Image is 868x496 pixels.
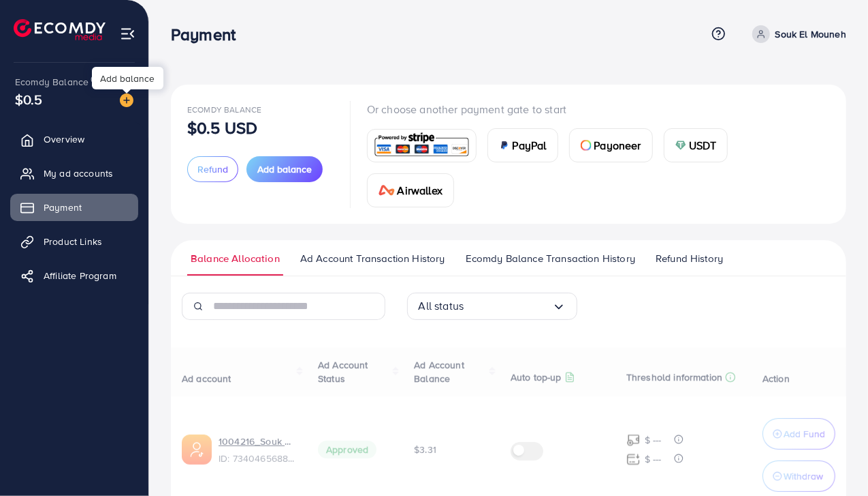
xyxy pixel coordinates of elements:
iframe: Chat [810,435,858,486]
span: PayPal [513,137,547,154]
a: Souk El Mouneh [747,25,846,43]
span: Payment [44,201,82,214]
a: Payment [10,194,138,221]
a: cardPayoneer [569,128,653,162]
img: card [581,140,592,151]
span: Overview [44,132,84,146]
p: Or choose another payment gate to start [367,101,830,117]
a: Overview [10,126,138,153]
span: Refund History [656,251,723,266]
div: Search for option [407,293,577,320]
a: My ad accounts [10,160,138,187]
p: Souk El Mouneh [775,26,846,42]
a: Product Links [10,228,138,255]
span: Refund [197,162,228,176]
img: image [120,93,133,107]
img: card [379,185,395,196]
span: Payoneer [594,137,641,154]
img: logo [14,19,106,40]
span: Affiliate Program [44,269,116,282]
a: card [367,129,477,162]
span: Product Links [44,235,102,248]
img: menu [120,26,135,42]
span: Balance Allocation [191,251,280,266]
span: USDT [689,137,717,154]
span: Ecomdy Balance [187,104,261,115]
a: cardUSDT [664,128,728,162]
img: card [675,140,686,151]
span: My ad accounts [44,166,113,180]
img: card [372,131,472,160]
span: $0.5 [15,89,43,109]
a: cardPayPal [487,128,558,162]
input: Search for option [464,295,551,317]
a: Affiliate Program [10,262,138,289]
button: Refund [187,156,238,182]
span: Airwallex [398,182,443,199]
a: cardAirwallex [367,173,454,207]
span: Ad Account Transaction History [300,251,445,266]
h3: Payment [171,25,246,44]
span: Ecomdy Balance Transaction History [466,251,635,266]
p: $0.5 USD [187,119,257,136]
div: Add balance [92,67,163,89]
span: Add balance [257,162,312,176]
button: Add balance [246,156,323,182]
span: All status [419,295,464,317]
span: Ecomdy Balance [15,75,89,89]
img: card [499,140,510,151]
